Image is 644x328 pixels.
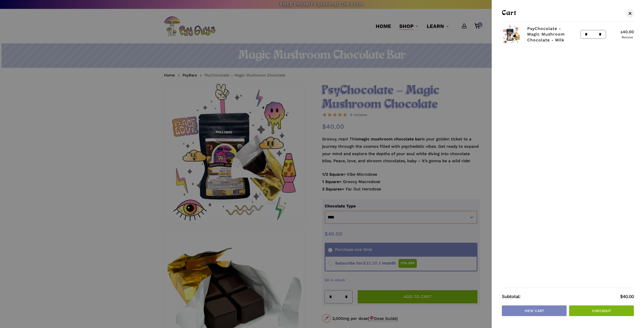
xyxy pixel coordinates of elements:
span: Cart [502,10,517,17]
bdi: 40.00 [621,29,634,34]
a: View cart [502,305,567,316]
a: Remove PsyChocolate - Magic Mushroom Chocolate - Milk from cart [621,36,634,39]
img: Psy Guys mushroom chocolate packaging with psychedelic designs. [502,25,521,44]
strong: Subtotal: [502,293,620,300]
input: Product quantity [589,30,598,38]
a: Checkout [569,305,634,316]
span: $ [620,294,623,299]
span: $ [621,30,623,34]
a: PsyChocolate - Magic Mushroom Chocolate - Milk [527,26,565,42]
bdi: 40.00 [620,294,634,299]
